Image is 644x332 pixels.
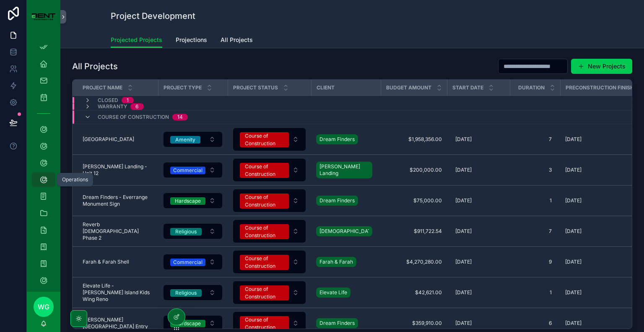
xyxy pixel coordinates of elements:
a: [DATE] [452,286,505,299]
span: [PERSON_NAME][GEOGRAPHIC_DATA] Entry [83,316,153,330]
a: $359,910.00 [386,320,442,327]
a: Farah & Farah [316,255,376,269]
a: Dream Finders [316,134,358,144]
a: Select Button [163,162,223,178]
span: 3 [518,167,552,173]
a: $75,000.00 [386,197,442,204]
a: [DATE] [452,225,505,238]
span: Start Date [452,84,483,91]
span: 7 [518,228,552,235]
a: Dream Finders [316,318,358,328]
a: 7 [515,133,555,146]
span: 7 [518,136,552,143]
div: 6 [135,103,139,110]
button: Select Button [233,189,306,212]
div: Operations [62,176,88,183]
a: Select Button [163,193,223,209]
button: Select Button [233,128,306,151]
span: WG [38,302,49,312]
a: Select Button [233,158,306,182]
span: $200,000.00 [386,167,442,173]
span: [DATE] [455,289,472,296]
a: Elevate Life [316,288,351,298]
span: [DATE] [565,259,582,265]
div: Course of Construction [245,163,284,178]
a: 7 [515,225,555,238]
div: Commercial [173,167,203,174]
a: $42,621.00 [386,289,442,296]
button: New Projects [571,59,632,74]
button: Select Button [164,316,222,331]
a: [DATE] [452,316,505,330]
a: 1 [515,286,555,299]
span: [DATE] [565,136,582,143]
a: Projected Projects [111,32,162,48]
span: [DATE] [565,197,582,204]
a: Select Button [163,315,223,331]
a: Dream Finders [316,316,376,330]
span: Dream Finders - Everrange Monument Sign [83,194,153,207]
a: [PERSON_NAME] Landing [316,160,376,180]
a: Select Button [233,128,306,151]
a: [DATE] [452,255,505,269]
span: Project Status [233,84,278,91]
span: Farah & Farah [319,259,353,265]
span: Course of Construction [98,114,169,120]
a: $911,722.54 [386,228,442,235]
button: Select Button [164,132,222,147]
span: Projected Projects [111,36,162,44]
div: Course of Construction [245,255,284,270]
span: Closed [98,97,118,104]
span: [DATE] [565,167,582,173]
div: Hardscape [175,320,201,327]
a: [PERSON_NAME] Landing [316,162,372,178]
button: Select Button [164,224,222,239]
button: Select Button [164,193,222,208]
a: [DATE] [452,133,505,146]
a: Elevate Life [316,286,376,299]
span: Dream Finders [319,136,355,143]
a: Elevate Life - [PERSON_NAME] Island Kids Wing Reno [83,282,153,303]
a: Dream Finders [316,133,376,146]
span: [DATE] [455,228,472,235]
span: Dream Finders [319,320,355,327]
a: Dream Finders [316,196,358,206]
span: [DATE] [455,197,472,204]
span: [DATE] [565,228,582,235]
span: Budget Amount [386,84,431,91]
a: Reverb [DEMOGRAPHIC_DATA] Phase 2 [83,221,153,241]
a: Select Button [163,254,223,270]
a: Farah & Farah [316,257,356,267]
a: [PERSON_NAME] Landing - Unit 12 [83,163,153,177]
a: $1,958,356.00 [386,136,442,143]
a: 6 [515,316,555,330]
span: Warranty [98,103,127,110]
span: [GEOGRAPHIC_DATA] [83,136,134,143]
button: Select Button [233,251,306,273]
h1: Project Development [111,10,195,22]
div: Course of Construction [245,132,284,147]
a: Select Button [233,189,306,212]
button: Select Button [164,254,222,269]
a: $4,270,280.00 [386,259,442,265]
a: 3 [515,163,555,177]
a: 1 [515,194,555,207]
span: Farah & Farah Shell [83,259,129,265]
span: 1 [518,197,552,204]
div: Hardscape [175,197,201,205]
a: 9 [515,255,555,269]
span: [DATE] [455,259,472,265]
div: 14 [177,114,183,120]
div: scrollable content [27,34,60,292]
button: Select Button [233,159,306,181]
span: Project Name [83,84,122,91]
span: All Projects [221,36,253,44]
div: Commercial [173,259,203,266]
span: Duration [518,84,545,91]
